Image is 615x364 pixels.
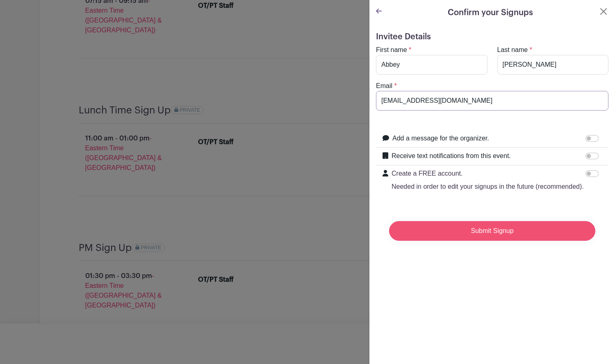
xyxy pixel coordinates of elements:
label: First name [376,45,407,55]
h5: Confirm your Signups [448,7,533,19]
p: Create a FREE account. [392,169,584,179]
label: Add a message for the organizer. [392,133,489,143]
button: Close [599,7,608,16]
label: Last name [497,45,528,55]
p: Needed in order to edit your signups in the future (recommended). [392,182,584,192]
label: Email [376,81,392,91]
h5: Invitee Details [376,32,608,42]
input: Submit Signup [389,221,595,241]
label: Receive text notifications from this event. [392,151,511,161]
